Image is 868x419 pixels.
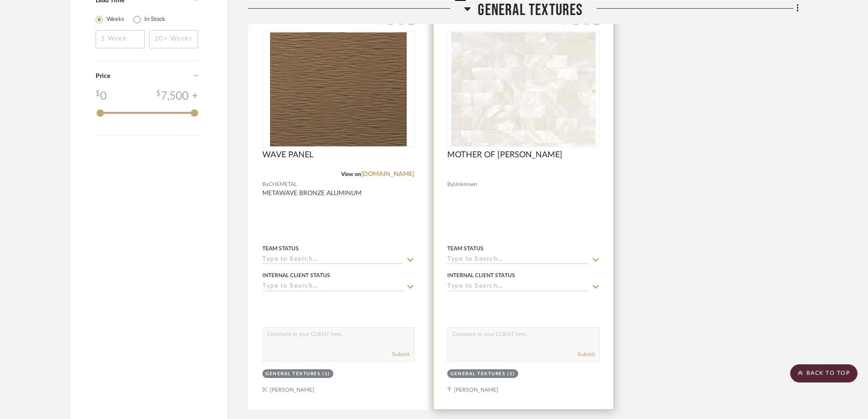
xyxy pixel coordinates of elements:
div: Internal Client Status [447,271,515,279]
label: In Stock [144,15,165,24]
span: By [447,180,454,189]
input: 20+ Weeks [149,30,199,48]
input: Type to Search… [262,256,403,264]
div: Team Status [447,244,484,253]
div: GENERAL TEXTURES [266,371,320,378]
scroll-to-top-button: BACK TO TOP [790,364,858,383]
span: MOTHER OF [PERSON_NAME] [447,150,562,160]
img: WAVE PANEL [270,32,407,146]
button: Submit [577,350,595,358]
span: WAVE PANEL [262,150,313,160]
input: Type to Search… [447,256,588,264]
div: 0 [448,32,599,147]
button: Submit [392,350,409,358]
div: (1) [507,371,515,378]
a: [DOMAIN_NAME] [361,171,414,177]
input: 1 Week [96,30,145,48]
div: Internal Client Status [262,271,330,279]
div: (1) [322,371,330,378]
div: Team Status [262,244,299,253]
span: CHEMETAL [269,180,297,189]
div: 7,500 + [156,88,198,104]
input: Type to Search… [447,283,588,291]
img: MOTHER OF PEARL [451,32,596,146]
span: View on [341,171,361,177]
input: Type to Search… [262,283,403,291]
div: 0 [96,88,107,104]
span: Price [96,73,110,79]
div: GENERAL TEXTURES [450,371,505,378]
span: Unknown [454,180,477,189]
span: By [262,180,269,189]
label: Weeks [107,15,124,24]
